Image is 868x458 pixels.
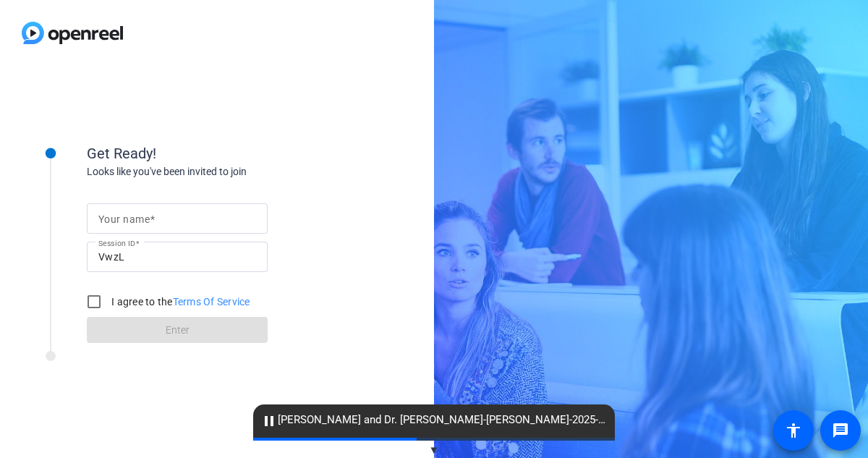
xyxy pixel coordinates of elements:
span: ▼ [429,444,440,457]
label: I agree to the [109,294,250,309]
mat-icon: pause [260,412,278,430]
a: Terms Of Service [173,296,250,308]
mat-label: Your name [98,213,150,225]
div: Get Ready! [87,143,376,164]
div: Looks like you've been invited to join [87,164,376,179]
mat-label: Session ID [98,239,135,247]
mat-icon: accessibility [785,422,802,439]
span: [PERSON_NAME] and Dr. [PERSON_NAME]-[PERSON_NAME]-2025-09-24-13-39-39-425-0.webm [253,412,615,429]
mat-icon: message [832,422,849,439]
